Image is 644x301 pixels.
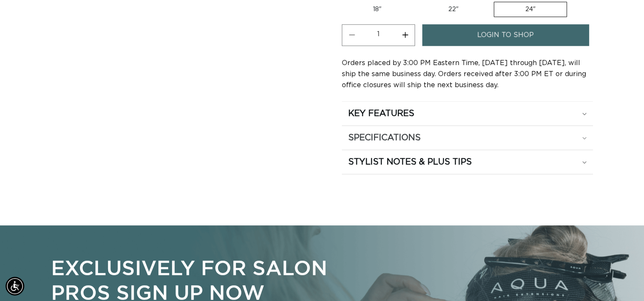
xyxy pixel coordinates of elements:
span: Orders placed by 3:00 PM Eastern Time, [DATE] through [DATE], will ship the same business day. Or... [342,60,586,88]
label: 18" [342,2,412,17]
h2: SPECIFICATIONS [348,132,421,143]
summary: SPECIFICATIONS [342,126,593,150]
label: 22" [417,2,489,17]
div: Accessibility Menu [6,277,24,295]
h2: STYLIST NOTES & PLUS TIPS [348,156,472,168]
h2: KEY FEATURES [348,108,414,119]
span: login to shop [477,24,534,46]
summary: KEY FEATURES [342,102,593,125]
a: login to shop [422,24,589,46]
label: 24" [494,2,567,17]
summary: STYLIST NOTES & PLUS TIPS [342,150,593,174]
